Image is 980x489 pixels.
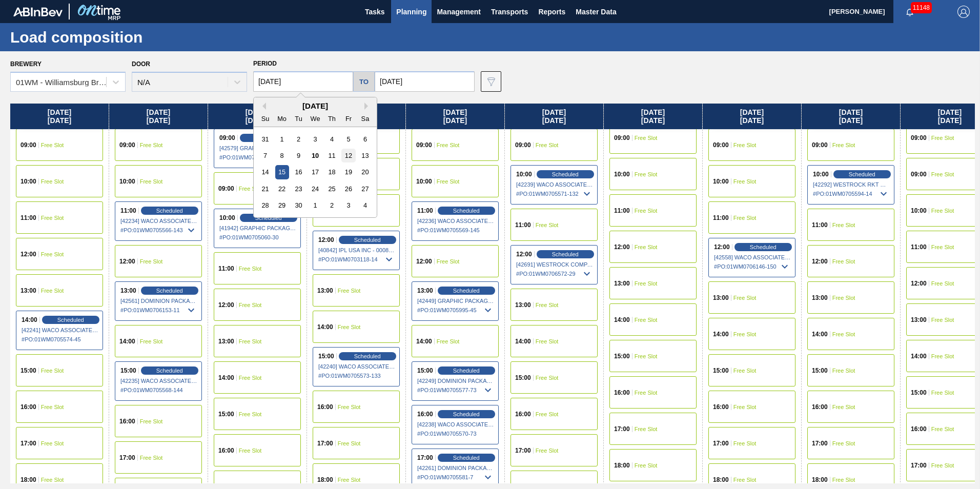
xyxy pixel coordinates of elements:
[911,171,927,177] span: 09:00
[239,302,262,308] span: Free Slot
[258,182,272,196] div: Choose Sunday, September 21st, 2025
[812,331,828,337] span: 14:00
[703,104,801,129] div: [DATE] [DATE]
[253,60,277,67] span: Period
[239,266,262,272] span: Free Slot
[41,215,64,221] span: Free Slot
[318,237,334,243] span: 12:00
[893,5,926,19] button: Notifications
[453,288,480,294] span: Scheduled
[275,182,289,196] div: Choose Monday, September 22nd, 2025
[257,131,373,214] div: month 2025-09
[911,426,927,432] span: 16:00
[120,304,197,316] span: # PO : 01WM0706153-11
[358,198,372,212] div: Choose Saturday, October 4th, 2025
[750,244,777,250] span: Scheduled
[552,171,579,177] span: Scheduled
[733,440,757,446] span: Free Slot
[41,142,64,148] span: Free Slot
[714,260,791,273] span: # PO : 01WM0706146-150
[614,171,630,177] span: 10:00
[218,375,234,381] span: 14:00
[812,477,828,483] span: 18:00
[417,411,433,417] span: 16:00
[239,375,262,381] span: Free Slot
[359,78,369,86] h5: to
[812,368,828,374] span: 15:00
[219,231,296,243] span: # PO : 01WM0705060-30
[358,132,372,146] div: Choose Saturday, September 6th, 2025
[849,171,875,177] span: Scheduled
[317,288,333,294] span: 13:00
[325,165,339,179] div: Choose Thursday, September 18th, 2025
[931,244,954,250] span: Free Slot
[338,324,361,330] span: Free Slot
[733,215,757,221] span: Free Slot
[417,368,433,374] span: 15:00
[292,182,305,196] div: Choose Tuesday, September 23rd, 2025
[911,317,927,323] span: 13:00
[120,368,136,374] span: 15:00
[218,447,234,454] span: 16:00
[416,338,432,344] span: 14:00
[911,135,927,141] span: 09:00
[417,427,494,440] span: # PO : 01WM0705570-73
[258,149,272,162] div: Choose Sunday, September 7th, 2025
[957,6,970,18] img: Logout
[292,149,305,162] div: Choose Tuesday, September 9th, 2025
[416,258,432,264] span: 12:00
[911,2,932,13] span: 11148
[120,218,197,224] span: [42234] WACO ASSOCIATES - 0008253884
[119,418,135,424] span: 16:00
[491,6,528,18] span: Transports
[437,6,481,18] span: Management
[516,251,532,257] span: 12:00
[258,165,272,179] div: Choose Sunday, September 14th, 2025
[318,247,395,253] span: [40842] IPL USA INC - 0008221130
[417,465,494,471] span: [42261] DOMINION PACKAGING, INC. - 0008325026
[318,253,395,266] span: # PO : 01WM0703118-14
[119,178,135,185] span: 10:00
[812,258,828,264] span: 12:00
[120,208,136,214] span: 11:00
[417,218,494,224] span: [42236] WACO ASSOCIATES - 0008253884
[635,135,658,141] span: Free Slot
[713,215,729,221] span: 11:00
[10,31,192,43] h1: Load composition
[713,404,729,410] span: 16:00
[208,104,307,129] div: [DATE] [DATE]
[219,225,296,231] span: [41942] GRAPHIC PACKAGING INTERNATIONA - 0008221069
[354,353,381,359] span: Scheduled
[832,142,855,148] span: Free Slot
[485,75,497,88] img: icon-filter-gray
[536,375,559,381] span: Free Slot
[931,208,954,214] span: Free Slot
[714,254,791,260] span: [42558] WACO ASSOCIATES - 0008253884
[538,6,565,18] span: Reports
[275,132,289,146] div: Choose Monday, September 1st, 2025
[812,440,828,446] span: 17:00
[515,411,531,417] span: 16:00
[317,404,333,410] span: 16:00
[536,447,559,454] span: Free Slot
[119,258,135,264] span: 12:00
[119,338,135,344] span: 14:00
[931,280,954,287] span: Free Slot
[911,280,927,287] span: 12:00
[832,331,855,337] span: Free Slot
[325,149,339,162] div: Choose Thursday, September 11th, 2025
[911,390,927,396] span: 15:00
[239,338,262,344] span: Free Slot
[308,112,322,126] div: We
[713,295,729,301] span: 13:00
[812,295,828,301] span: 13:00
[832,477,855,483] span: Free Slot
[416,142,432,148] span: 09:00
[21,404,36,410] span: 16:00
[911,462,927,468] span: 17:00
[813,181,890,188] span: [42292] WESTROCK RKT COMPANY CORRUGATE - 0008307379
[41,368,64,374] span: Free Slot
[733,178,757,185] span: Free Slot
[614,244,630,250] span: 12:00
[453,368,480,374] span: Scheduled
